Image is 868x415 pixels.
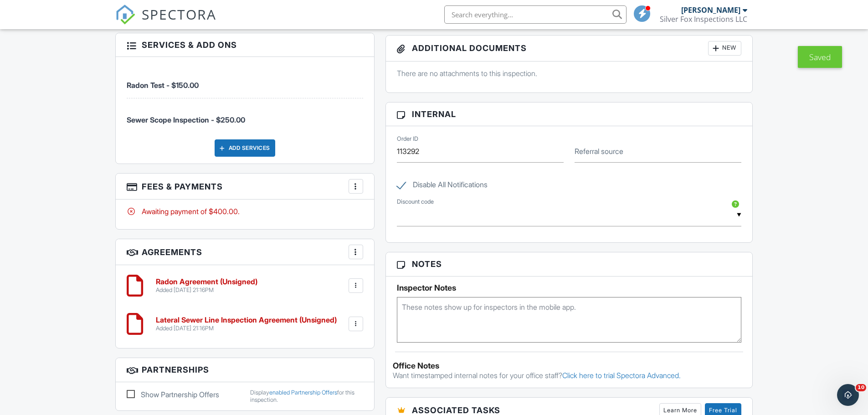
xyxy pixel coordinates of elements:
[397,198,434,206] label: Discount code
[250,389,363,404] div: Display for this inspection.
[127,98,363,132] li: Service: Sewer Scope Inspection
[127,81,199,90] span: Radon Test - $150.00
[156,278,257,294] a: Radon Agreement (Unsigned) Added [DATE] 21:16PM
[127,206,363,216] div: Awaiting payment of $400.00.
[856,384,866,391] span: 10
[127,115,245,124] span: Sewer Scope Inspection - $250.00
[116,239,374,265] h3: Agreements
[386,102,753,126] h3: Internal
[660,15,747,24] div: Silver Fox Inspections LLC
[156,287,257,294] div: Added [DATE] 21:16PM
[116,174,374,200] h3: Fees & Payments
[562,371,681,380] a: Click here to trial Spectora Advanced.
[127,64,363,98] li: Service: Radon Test
[269,389,337,396] a: enabled Partnership Offers
[116,358,374,382] h3: Partnerships
[115,5,135,25] img: The Best Home Inspection Software - Spectora
[393,361,746,370] div: Office Notes
[127,389,240,400] label: Show Partnership Offers
[798,46,842,68] div: Saved
[444,5,627,24] input: Search everything...
[142,5,216,24] span: SPECTORA
[115,12,216,31] a: SPECTORA
[837,384,859,406] iframe: Intercom live chat
[386,36,753,61] h3: Additional Documents
[156,316,337,332] a: Lateral Sewer Line Inspection Agreement (Unsigned) Added [DATE] 21:16PM
[397,135,418,143] label: Order ID
[156,325,337,332] div: Added [DATE] 21:16PM
[575,146,623,156] label: Referral source
[397,180,488,192] label: Disable All Notifications
[393,370,746,380] p: Want timestamped internal notes for your office staff?
[215,139,275,157] div: Add Services
[116,33,374,57] h3: Services & Add ons
[156,278,257,286] h6: Radon Agreement (Unsigned)
[156,316,337,324] h6: Lateral Sewer Line Inspection Agreement (Unsigned)
[386,252,753,276] h3: Notes
[681,5,740,15] div: [PERSON_NAME]
[397,68,742,78] p: There are no attachments to this inspection.
[708,41,741,56] div: New
[397,283,742,292] h5: Inspector Notes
